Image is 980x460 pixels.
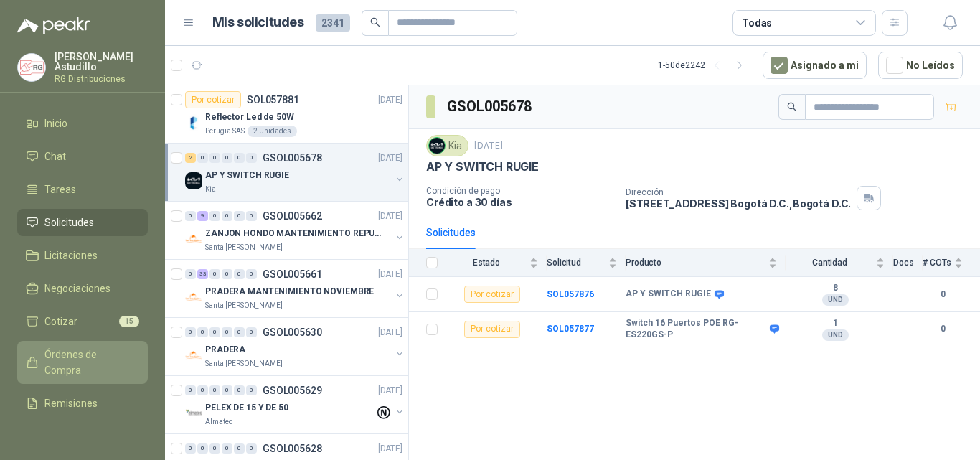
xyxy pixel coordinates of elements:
[185,385,196,395] div: 0
[822,294,849,306] div: UND
[547,249,626,277] th: Solicitud
[205,416,232,428] p: Almatec
[185,347,202,364] img: Company Logo
[44,116,67,131] span: Inicio
[263,153,322,163] p: GSOL005678
[205,401,288,415] p: PELEX DE 15 Y DE 50
[17,308,148,335] a: Cotizar15
[222,153,232,163] div: 0
[17,275,148,302] a: Negociaciones
[626,197,851,210] p: [STREET_ADDRESS] Bogotá D.C. , Bogotá D.C.
[246,269,257,279] div: 0
[55,52,148,72] p: [PERSON_NAME] Astudillo
[246,385,257,395] div: 0
[18,54,45,81] img: Company Logo
[17,341,148,384] a: Órdenes de Compra
[44,182,76,197] span: Tareas
[185,327,196,337] div: 0
[205,227,384,240] p: ZANJON HONDO MANTENIMIENTO REPUESTOS
[787,102,797,112] span: search
[185,149,405,195] a: 2 0 0 0 0 0 GSOL005678[DATE] Company LogoAP Y SWITCH RUGIEKia
[786,249,893,277] th: Cantidad
[426,159,539,174] p: AP Y SWITCH RUGIE
[17,17,90,34] img: Logo peakr
[44,149,66,164] span: Chat
[893,249,923,277] th: Docs
[197,269,208,279] div: 33
[626,318,766,340] b: Switch 16 Puertos POE RG-ES220GS-P
[165,85,408,144] a: Por cotizarSOL057881[DATE] Company LogoReflector Led de 50WPerugia SAS2 Unidades
[246,327,257,337] div: 0
[209,327,220,337] div: 0
[185,230,202,248] img: Company Logo
[464,286,520,303] div: Por cotizar
[197,211,208,221] div: 9
[429,138,445,154] img: Company Logo
[742,15,772,31] div: Todas
[426,186,614,196] p: Condición de pago
[923,258,951,268] span: # COTs
[17,209,148,236] a: Solicitudes
[923,249,980,277] th: # COTs
[185,114,202,131] img: Company Logo
[212,12,304,33] h1: Mis solicitudes
[222,211,232,221] div: 0
[316,14,350,32] span: 2341
[263,443,322,454] p: GSOL005628
[234,269,245,279] div: 0
[547,258,606,268] span: Solicitud
[378,151,402,165] p: [DATE]
[246,443,257,454] div: 0
[205,126,245,137] p: Perugia SAS
[44,314,77,329] span: Cotizar
[878,52,963,79] button: No Leídos
[44,395,98,411] span: Remisiones
[786,318,885,329] b: 1
[209,443,220,454] div: 0
[17,143,148,170] a: Chat
[263,211,322,221] p: GSOL005662
[547,289,594,299] a: SOL057876
[205,343,245,357] p: PRADERA
[263,327,322,337] p: GSOL005630
[185,382,405,428] a: 0 0 0 0 0 0 GSOL005629[DATE] Company LogoPELEX DE 15 Y DE 50Almatec
[426,196,614,208] p: Crédito a 30 días
[378,268,402,281] p: [DATE]
[185,172,202,189] img: Company Logo
[626,187,851,197] p: Dirección
[185,207,405,253] a: 0 9 0 0 0 0 GSOL005662[DATE] Company LogoZANJON HONDO MANTENIMIENTO REPUESTOSSanta [PERSON_NAME]
[205,111,294,124] p: Reflector Led de 50W
[786,283,885,294] b: 8
[17,110,148,137] a: Inicio
[378,326,402,339] p: [DATE]
[446,249,547,277] th: Estado
[378,442,402,456] p: [DATE]
[234,327,245,337] div: 0
[246,153,257,163] div: 0
[17,242,148,269] a: Licitaciones
[923,322,963,336] b: 0
[185,324,405,370] a: 0 0 0 0 0 0 GSOL005630[DATE] Company LogoPRADERASanta [PERSON_NAME]
[247,95,299,105] p: SOL057881
[185,91,241,108] div: Por cotizar
[205,285,374,299] p: PRADERA MANTENIMIENTO NOVIEMBRE
[44,347,134,378] span: Órdenes de Compra
[185,266,405,311] a: 0 33 0 0 0 0 GSOL005661[DATE] Company LogoPRADERA MANTENIMIENTO NOVIEMBRESanta [PERSON_NAME]
[547,324,594,334] a: SOL057877
[248,126,297,137] div: 2 Unidades
[55,75,148,83] p: RG Distribuciones
[197,443,208,454] div: 0
[626,288,711,300] b: AP Y SWITCH RUGIE
[197,153,208,163] div: 0
[209,153,220,163] div: 0
[263,385,322,395] p: GSOL005629
[447,95,534,118] h3: GSOL005678
[209,385,220,395] div: 0
[370,17,380,27] span: search
[205,184,216,195] p: Kia
[209,269,220,279] div: 0
[185,153,196,163] div: 2
[209,211,220,221] div: 0
[205,300,283,311] p: Santa [PERSON_NAME]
